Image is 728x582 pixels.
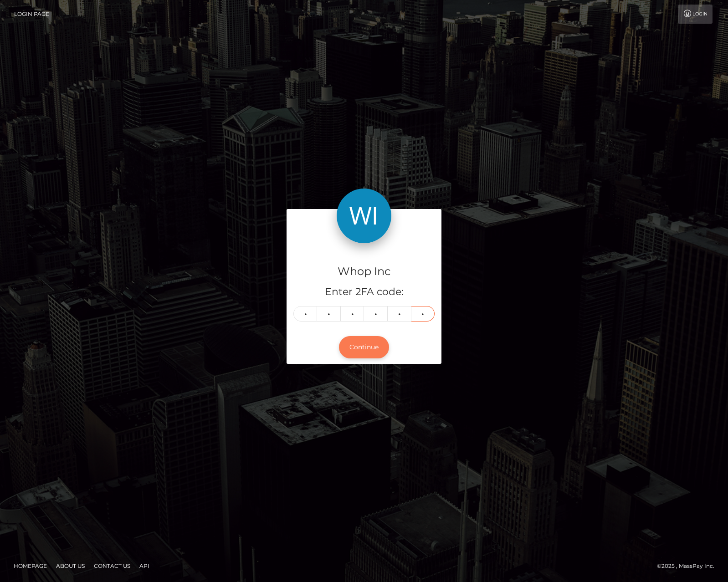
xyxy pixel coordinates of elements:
a: Homepage [10,559,51,573]
a: Contact Us [90,559,134,573]
a: Login Page [14,5,49,24]
a: Login [678,5,713,24]
h5: Enter 2FA code: [293,285,435,299]
div: © 2025 , MassPay Inc. [657,561,721,571]
a: About Us [52,559,88,573]
button: Continue [339,336,389,358]
img: Whop Inc [337,189,391,243]
h4: Whop Inc [293,264,435,280]
a: API [136,559,153,573]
